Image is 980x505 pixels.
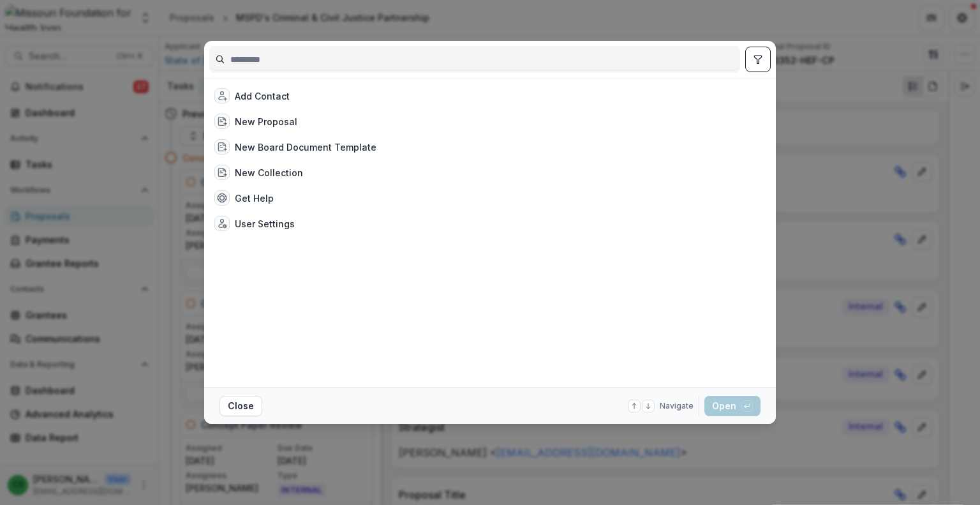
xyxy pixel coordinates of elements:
button: toggle filters [745,47,771,72]
span: Navigate [660,400,694,412]
div: New Proposal [235,115,297,128]
button: Close [219,396,262,416]
div: User Settings [235,217,295,230]
div: New Collection [235,166,303,179]
div: New Board Document Template [235,140,376,154]
div: Get Help [235,192,274,205]
div: Add Contact [235,89,290,103]
button: Open [704,396,761,416]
